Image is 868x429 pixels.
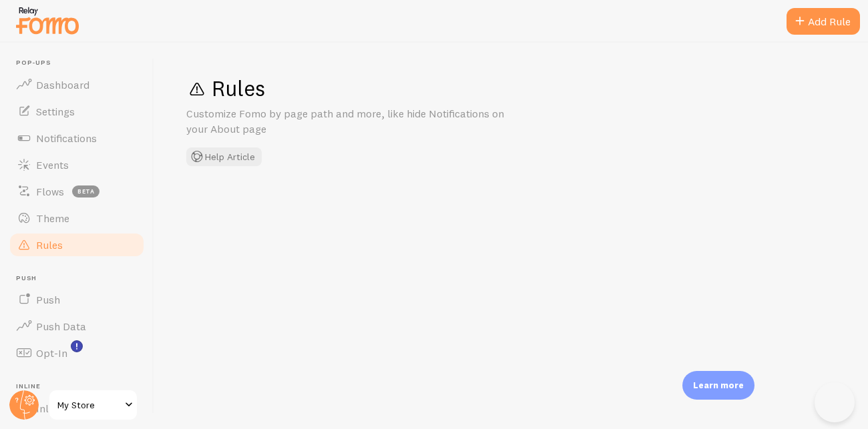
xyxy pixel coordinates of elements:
[186,147,262,166] button: Help Article
[36,131,97,145] span: Notifications
[8,286,146,313] a: Push
[8,178,146,205] a: Flows beta
[815,382,855,422] iframe: Help Scout Beacon - Open
[36,211,69,225] span: Theme
[36,346,67,360] span: Opt-In
[36,293,60,306] span: Push
[8,205,146,232] a: Theme
[72,185,99,197] span: beta
[36,238,63,252] span: Rules
[186,106,507,137] p: Customize Fomo by page path and more, like hide Notifications on your About page
[48,389,138,421] a: My Store
[693,379,744,392] p: Learn more
[8,340,146,366] a: Opt-In
[16,382,146,391] span: Inline
[186,75,836,102] h1: Rules
[36,78,89,91] span: Dashboard
[682,371,754,400] div: Learn more
[16,59,146,67] span: Pop-ups
[57,397,121,413] span: My Store
[8,98,146,125] a: Settings
[36,185,64,198] span: Flows
[71,340,83,352] svg: <p>Watch New Feature Tutorials!</p>
[8,71,146,98] a: Dashboard
[8,125,146,151] a: Notifications
[36,158,69,171] span: Events
[16,274,146,283] span: Push
[8,151,146,178] a: Events
[14,3,81,37] img: fomo-relay-logo-orange.svg
[36,320,86,333] span: Push Data
[36,105,75,118] span: Settings
[8,313,146,340] a: Push Data
[8,232,146,258] a: Rules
